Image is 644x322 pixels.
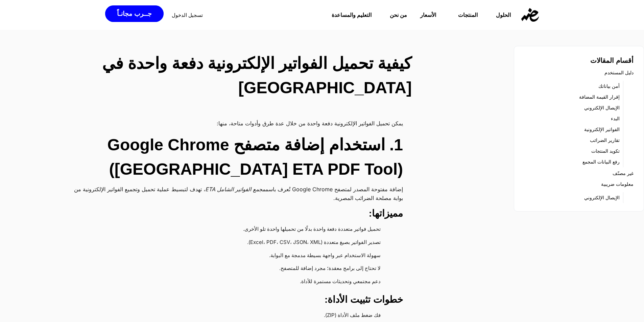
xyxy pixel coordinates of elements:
a: الإيصال الإلكتروني [584,103,620,113]
a: تقارير الضرائب [590,135,620,145]
img: eDariba [521,8,539,22]
p: يمكن تحميل الفواتير الإلكترونية دفعة واحدة من خلال عدة طرق وأدوات متاحة، منها: [66,119,403,128]
a: التعليم والمساعدة [318,6,376,24]
a: إقرار القيمة المضافة [579,92,620,102]
a: جــرب مجانـاً [105,5,163,22]
h2: كيفية تحميل الفواتير الإلكترونية دفعة واحدة في [GEOGRAPHIC_DATA] [74,51,412,100]
a: البدء [611,114,620,123]
h3: مميزاتها: [66,207,403,220]
a: المنتجات [445,6,482,24]
li: لا تحتاج إلى برامج معقدة؛ مجرد إضافة للمتصفح. [73,262,389,275]
li: دعم مجتمعي وتحديثات مستمرة للأداة. [73,275,389,289]
a: من نحن [376,6,412,24]
li: تحميل فواتير متعددة دفعة واحدة بدلًا من تحميلها واحدة تلو الأخرى. [73,223,389,236]
a: رفع البيانات المجمع [582,157,620,167]
a: معلومات ضريبية [601,179,634,189]
span: جــرب مجانـاً [117,10,151,17]
strong: أقسام المقالات [590,57,634,64]
h2: 1. استخدام إضافة متصفح Google Chrome ([GEOGRAPHIC_DATA] ETA PDF Tool) [66,133,403,181]
a: الفواتير الإلكترونية [584,125,620,134]
p: إضافة مفتوحة المصدر لمتصفح Google Chrome تُعرف باسم ، تهدف لتبسيط عملية تحميل وتجميع الفواتير الإ... [66,185,403,202]
a: تكويد المنتجات [591,146,620,156]
em: مجمع الفواتير الشامل ETA [205,186,265,193]
a: أمن بياناتك [598,81,620,91]
a: غير مصنّف [613,169,634,178]
li: تصدير الفواتير بصيغ متعددة (Excel، PDF، CSV، JSON، XML). [73,236,389,249]
li: سهولة الاستخدام عبر واجهة بسيطة مدمجة مع البوابة. [73,249,389,263]
a: تسجيل الدخول [172,13,203,18]
a: الحلول [482,6,516,24]
h3: خطوات تثبيت الأداة: [66,294,403,306]
a: الأسعار [412,6,445,24]
a: الإيصال الإلكتروني [584,193,620,202]
a: دليل المستخدم [604,68,634,77]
